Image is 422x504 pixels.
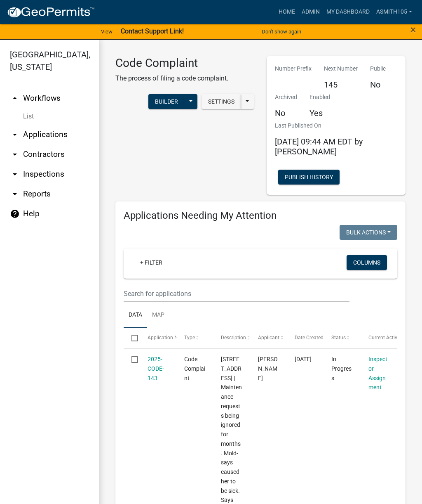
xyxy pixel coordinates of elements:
button: Columns [347,255,387,270]
p: Archived [275,93,297,102]
p: Number Prefix [275,64,312,73]
h5: 145 [324,80,358,90]
h5: No [370,80,386,90]
a: View [98,25,116,38]
p: Enabled [309,93,330,102]
a: Data [124,302,147,329]
span: Description [221,335,246,341]
a: Map [147,302,169,329]
p: Next Number [324,64,358,73]
h4: Applications Needing My Attention [124,210,397,222]
i: arrow_drop_down [10,149,20,159]
span: Type [184,335,195,341]
i: arrow_drop_down [10,189,20,199]
a: Home [275,4,298,20]
button: Publish History [278,170,340,185]
button: Close [410,25,416,35]
button: Don't show again [258,25,305,38]
datatable-header-cell: Status [324,328,360,348]
a: asmith105 [373,4,415,20]
a: 2025-CODE-143 [148,356,164,381]
span: Status [331,335,346,341]
span: [DATE] 09:44 AM EDT by [PERSON_NAME] [275,137,363,156]
datatable-header-cell: Description [213,328,250,348]
i: arrow_drop_up [10,93,20,103]
p: Public [370,64,386,73]
a: My Dashboard [323,4,373,20]
span: Date Created [295,335,324,341]
datatable-header-cell: Date Created [287,328,324,348]
i: arrow_drop_down [10,130,20,140]
strong: Contact Support Link! [121,27,184,35]
a: Admin [298,4,323,20]
span: Stephanie Morris [258,356,278,381]
a: Inspector Assignment [368,356,387,390]
datatable-header-cell: Current Activity [361,328,397,348]
button: Settings [202,94,241,109]
input: Search for applications [124,285,349,302]
span: Code Complaint [184,356,205,381]
datatable-header-cell: Applicant [250,328,287,348]
span: Current Activity [368,335,403,341]
a: + Filter [134,255,169,270]
p: Last Published On [275,121,397,130]
span: Applicant [258,335,279,341]
h5: No [275,108,297,118]
span: × [410,24,416,35]
i: arrow_drop_down [10,169,20,179]
p: The process of filing a code complaint. [115,73,228,83]
i: help [10,209,20,219]
h5: Yes [309,108,330,118]
button: Bulk Actions [340,225,397,240]
datatable-header-cell: Application Number [139,328,176,348]
button: Builder [148,94,185,109]
h3: Code Complaint [115,56,228,70]
wm-modal-confirm: Workflow Publish History [278,174,340,181]
datatable-header-cell: Type [176,328,213,348]
datatable-header-cell: Select [124,328,139,348]
span: 09/16/2025 [295,356,312,362]
span: Application Number [148,335,192,341]
span: In Progress [331,356,352,381]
